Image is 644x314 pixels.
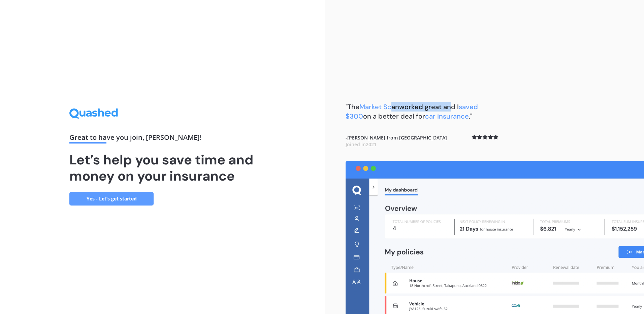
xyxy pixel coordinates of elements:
span: saved $300 [346,102,478,121]
b: - [PERSON_NAME] from [GEOGRAPHIC_DATA] [346,134,447,148]
span: Market Scan [359,102,399,111]
span: car insurance [425,112,469,121]
h1: Let’s help you save time and money on your insurance [69,152,256,184]
b: "The worked great and I on a better deal for ." [346,102,478,121]
span: Joined in 2021 [346,141,377,148]
a: Yes - Let’s get started [69,192,154,206]
img: dashboard.webp [346,161,644,314]
div: Great to have you join , [PERSON_NAME] ! [69,134,256,144]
